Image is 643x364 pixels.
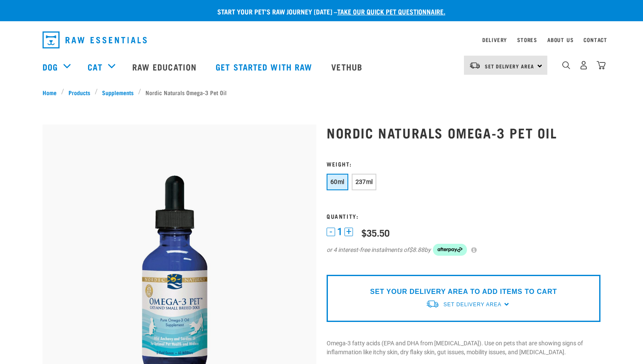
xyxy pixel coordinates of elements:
[327,339,600,357] p: Omega-3 fatty acids (EPA and DHA from [MEDICAL_DATA]). Use on pets that are showing signs of infl...
[344,228,353,236] button: +
[327,244,600,256] div: or 4 interest-free instalments of by
[327,174,348,190] button: 60ml
[583,38,607,41] a: Contact
[327,161,600,167] h3: Weight:
[517,38,537,41] a: Stores
[327,213,600,219] h3: Quantity:
[356,178,373,185] span: 237ml
[409,245,424,254] span: $8.88
[444,302,501,308] span: Set Delivery Area
[361,227,390,238] div: $35.50
[597,61,606,70] img: home-icon@2x.png
[43,60,58,73] a: Dog
[43,88,61,97] a: Home
[327,125,600,140] h1: Nordic Naturals Omega-3 Pet Oil
[426,299,439,308] img: van-moving.png
[327,228,335,236] button: -
[36,28,607,52] nav: dropdown navigation
[98,88,138,97] a: Supplements
[485,65,534,68] span: Set Delivery Area
[43,31,147,48] img: Raw Essentials Logo
[547,38,573,41] a: About Us
[207,50,323,84] a: Get started with Raw
[330,178,344,185] span: 60ml
[352,174,377,190] button: 237ml
[337,9,445,13] a: take our quick pet questionnaire.
[64,88,95,97] a: Products
[43,88,600,97] nav: breadcrumbs
[469,62,481,69] img: van-moving.png
[323,50,373,84] a: Vethub
[579,61,588,70] img: user.png
[433,244,467,256] img: Afterpay
[337,227,342,236] span: 1
[562,61,570,69] img: home-icon-1@2x.png
[124,50,207,84] a: Raw Education
[370,287,557,297] p: SET YOUR DELIVERY AREA TO ADD ITEMS TO CART
[88,60,102,73] a: Cat
[482,38,507,41] a: Delivery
